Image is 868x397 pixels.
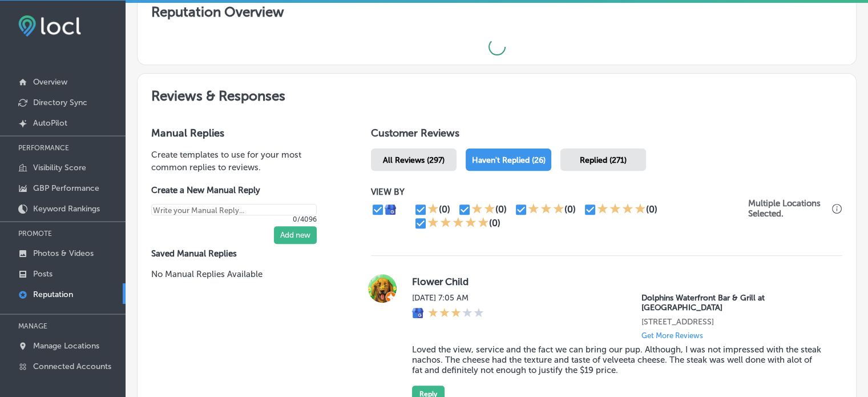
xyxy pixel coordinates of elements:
[33,204,100,214] p: Keyword Rankings
[33,183,99,193] p: GBP Performance
[274,226,317,244] button: Add new
[383,155,445,165] span: All Reviews (297)
[528,203,564,216] div: 3 Stars
[495,204,507,215] div: (0)
[646,204,657,215] div: (0)
[412,276,824,287] label: Flower Child
[33,118,67,128] p: AutoPilot
[151,268,334,280] p: No Manual Replies Available
[580,155,627,165] span: Replied (271)
[428,307,484,320] div: 3 Stars
[427,203,439,216] div: 1 Star
[33,362,111,371] p: Connected Accounts
[472,155,546,165] span: Haven't Replied (26)
[371,127,842,144] h1: Customer Reviews
[412,293,484,303] label: [DATE] 7:05 AM
[151,149,334,174] p: Create templates to use for your most common replies to reviews.
[33,341,99,351] p: Manage Locations
[489,218,500,228] div: (0)
[641,331,703,340] p: Get More Reviews
[151,127,334,139] h3: Manual Replies
[33,269,53,279] p: Posts
[33,290,73,299] p: Reputation
[748,198,829,219] p: Multiple Locations Selected.
[564,204,576,215] div: (0)
[151,204,317,215] textarea: Create your Quick Reply
[151,185,317,195] label: Create a New Manual Reply
[427,216,489,230] div: 5 Stars
[18,15,81,37] img: fda3e92497d09a02dc62c9cd864e3231.png
[33,248,94,258] p: Photos & Videos
[641,317,824,327] p: 310 Lagoon Way
[151,248,334,259] label: Saved Manual Replies
[33,98,87,107] p: Directory Sync
[439,204,450,215] div: (0)
[138,74,856,113] h2: Reviews & Responses
[412,344,824,375] blockquote: Loved the view, service and the fact we can bring our pup. Although, I was not impressed with the...
[641,293,824,312] p: Dolphins Waterfront Bar & Grill at Cape Crossing
[471,203,495,216] div: 2 Stars
[33,77,67,87] p: Overview
[33,163,86,173] p: Visibility Score
[597,203,646,216] div: 4 Stars
[371,187,748,197] p: VIEW BY
[151,215,317,223] p: 0/4096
